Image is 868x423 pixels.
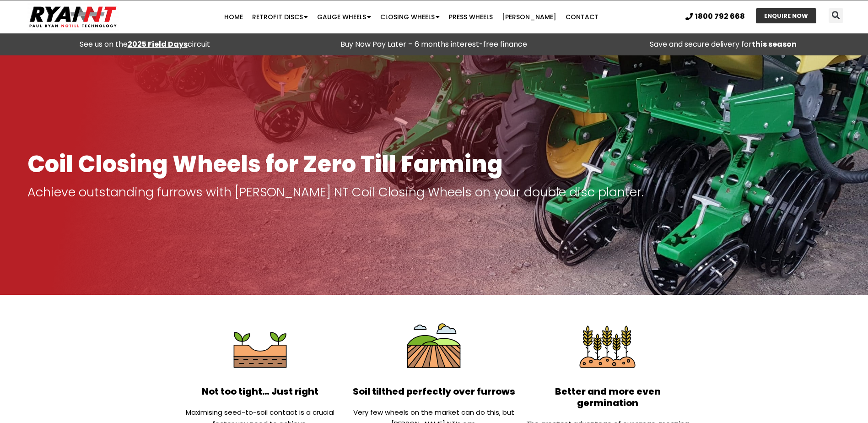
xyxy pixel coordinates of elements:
[764,13,808,19] span: ENQUIRE NOW
[27,186,841,199] p: Achieve outstanding furrows with [PERSON_NAME] NT Coil Closing Wheels on your double disc planter.
[497,8,561,26] a: [PERSON_NAME]
[561,8,603,26] a: Contact
[444,8,497,26] a: Press Wheels
[168,8,654,26] nav: Menu
[5,38,285,51] div: See us on the circuit
[829,8,843,23] div: Search
[695,13,745,20] span: 1800 792 668
[227,315,293,381] img: Not too tight… Just right
[128,39,188,49] a: 2025 Field Days
[752,39,797,49] strong: this season
[401,315,467,381] img: Soil tilthed perfectly over furrows
[220,8,248,26] a: Home
[27,152,841,177] h1: Coil Closing Wheels for Zero Till Farming
[685,13,745,20] a: 1800 792 668
[575,315,641,381] img: Better and more even germination
[248,8,313,26] a: Retrofit Discs
[313,8,376,26] a: Gauge Wheels
[376,8,444,26] a: Closing Wheels
[178,386,343,397] p: Not too tight… Just right
[294,38,574,51] p: Buy Now Pay Later – 6 months interest-free finance
[27,3,119,31] img: Ryan NT logo
[525,386,690,409] p: Better and more even germination
[583,38,863,51] p: Save and secure delivery for
[756,8,816,23] a: ENQUIRE NOW
[351,386,516,397] p: Soil tilthed perfectly over furrows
